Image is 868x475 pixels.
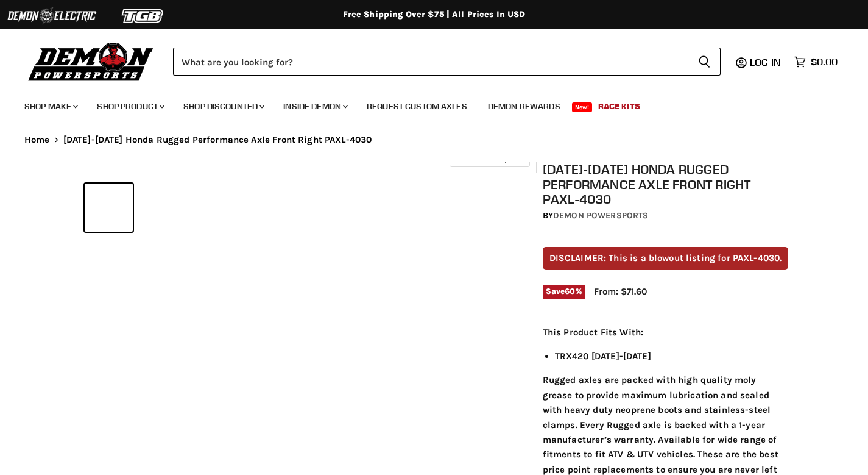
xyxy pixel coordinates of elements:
a: $0.00 [788,53,844,71]
span: Save % [543,285,585,298]
a: Home [24,135,50,145]
a: Demon Rewards [479,94,570,119]
p: DISCLAIMER: This is a blowout listing for PAXL-4030. [543,247,789,270]
button: 2014-2014 Honda Rugged Performance Axle Front Right PAXL-4030 thumbnail [85,184,133,232]
a: Log in [744,57,788,68]
li: TRX420 [DATE]-[DATE] [555,349,789,363]
ul: Main menu [15,89,834,119]
span: Click to expand [456,154,523,163]
a: Race Kits [589,94,649,119]
a: Shop Make [15,94,85,119]
h1: [DATE]-[DATE] Honda Rugged Performance Axle Front Right PAXL-4030 [543,162,789,207]
span: $0.00 [811,56,838,68]
a: Request Custom Axles [358,94,476,119]
input: Search [173,48,688,76]
span: New! [572,102,593,112]
form: Product [173,48,721,76]
img: Demon Powersports [24,40,158,83]
p: This Product Fits With: [543,325,789,340]
span: [DATE]-[DATE] Honda Rugged Performance Axle Front Right PAXL-4030 [63,135,372,145]
a: Demon Powersports [553,210,648,221]
img: Demon Electric Logo 2 [6,4,97,27]
div: by [543,209,789,223]
img: TGB Logo 2 [97,4,189,27]
span: 60 [565,287,575,296]
button: Search [688,48,721,76]
a: Shop Product [88,94,172,119]
span: Log in [750,56,781,68]
span: From: $71.60 [594,286,647,297]
a: Shop Discounted [174,94,272,119]
a: Inside Demon [274,94,355,119]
